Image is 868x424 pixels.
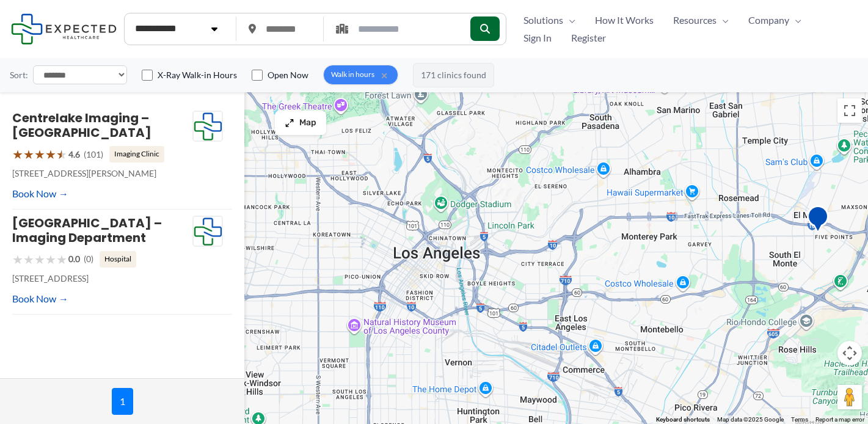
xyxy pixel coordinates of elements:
a: ResourcesMenu Toggle [663,11,739,29]
span: 171 clinics found [413,63,494,87]
span: Map [299,118,316,128]
img: Expected Healthcare Logo [193,111,222,142]
img: Expected Healthcare Logo - side, dark font, small [11,13,117,45]
p: [STREET_ADDRESS] [12,271,192,287]
a: How It Works [585,11,663,29]
span: Company [748,11,789,29]
span: ★ [12,143,23,166]
span: (101) [84,147,103,163]
a: Sign In [514,29,561,47]
label: X-Ray Walk-in Hours [158,69,237,81]
span: Sign In [523,29,552,47]
span: × [378,69,390,81]
label: Sort: [10,67,28,83]
span: (0) [84,251,93,267]
span: Map data ©2025 Google [717,416,784,423]
span: 1 [112,388,133,415]
a: [GEOGRAPHIC_DATA] – Imaging Department [12,214,162,246]
button: Drag Pegman onto the map to open Street View [837,385,862,409]
span: ★ [12,248,23,271]
a: CompanyMenu Toggle [739,11,811,29]
img: Expected Healthcare Logo [193,216,222,247]
span: 4.6 [68,147,80,163]
a: Centrelake Imaging – [GEOGRAPHIC_DATA] [12,109,151,141]
a: SolutionsMenu Toggle [514,11,585,29]
span: Resources [673,11,717,29]
span: ★ [34,143,45,166]
a: Register [561,29,616,47]
a: Terms (opens in new tab) [791,416,808,423]
a: Book Now [12,185,68,203]
div: Glendale Memorial Hospital &#8211; Imaging Department [400,65,422,96]
button: Keyboard shortcuts [656,415,710,424]
span: ★ [23,143,34,166]
span: ★ [23,248,34,271]
button: Toggle fullscreen view [837,98,862,123]
span: ★ [45,248,56,271]
img: Maximize [285,118,294,128]
span: Solutions [523,11,563,29]
button: Map camera controls [837,341,862,365]
span: Menu Toggle [563,11,575,29]
span: Menu Toggle [717,11,729,29]
span: ★ [34,248,45,271]
span: Imaging Clinic [109,146,164,162]
p: [STREET_ADDRESS][PERSON_NAME] [12,166,192,181]
span: ★ [45,143,56,166]
span: ★ [56,248,67,271]
span: 0.0 [68,251,80,267]
span: ★ [56,143,67,166]
span: Menu Toggle [789,11,801,29]
span: Hospital [100,251,136,267]
a: Book Now [12,290,68,308]
button: Map [275,111,326,135]
span: Register [571,29,606,47]
span: How It Works [595,11,654,29]
div: Centrelake Imaging &#8211; El Monte [807,205,829,236]
a: Report a map error [815,416,864,423]
label: Open Now [268,69,308,81]
span: Walk in hours [331,68,374,81]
